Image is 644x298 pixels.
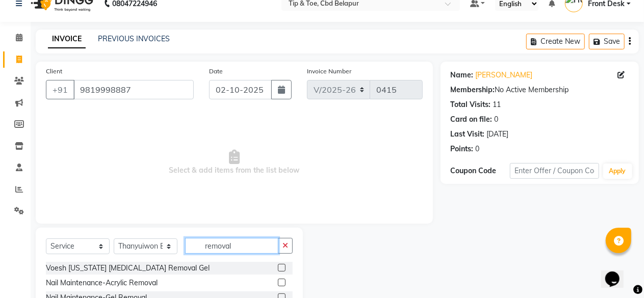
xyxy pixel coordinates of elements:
button: Create New [526,34,585,49]
button: +91 [46,80,74,99]
a: PREVIOUS INVOICES [98,34,170,43]
div: Nail Maintenance-Acrylic Removal [46,278,158,288]
label: Date [209,67,223,76]
button: Apply [603,164,632,179]
a: INVOICE [48,30,86,48]
div: Name: [451,70,474,80]
div: Voesh [US_STATE] [MEDICAL_DATA] Removal Gel [46,263,210,274]
label: Client [46,67,62,76]
button: Save [589,34,625,49]
div: [DATE] [487,129,509,140]
div: No Active Membership [451,85,629,95]
input: Search or Scan [185,238,278,254]
div: Last Visit: [451,129,485,140]
div: 11 [493,99,501,110]
div: Membership: [451,85,495,95]
span: Select & add items from the list below [46,112,423,213]
div: Coupon Code [451,166,510,176]
div: 0 [495,114,499,125]
input: Enter Offer / Coupon Code [510,163,599,179]
div: Points: [451,144,474,154]
div: 0 [476,144,480,154]
label: Invoice Number [307,67,351,76]
input: Search by Name/Mobile/Email/Code [73,80,194,99]
a: [PERSON_NAME] [476,70,533,80]
div: Card on file: [451,114,493,125]
iframe: chat widget [601,257,634,288]
div: Total Visits: [451,99,491,110]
